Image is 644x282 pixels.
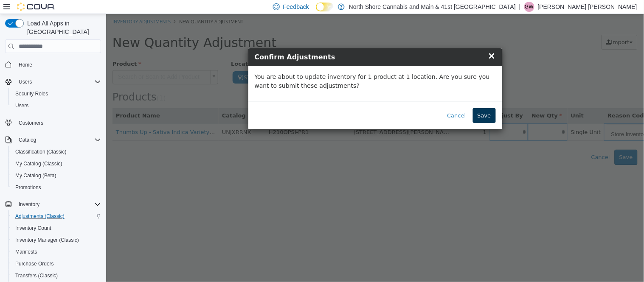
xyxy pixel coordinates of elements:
span: Promotions [12,182,101,193]
span: Catalog [19,137,36,143]
span: Security Roles [15,90,48,97]
span: Inventory Count [15,225,51,232]
a: Classification (Classic) [12,147,70,157]
a: Customers [15,118,47,128]
p: North Shore Cannabis and Main & 41st [GEOGRAPHIC_DATA] [349,2,516,12]
span: Dark Mode [316,11,316,12]
span: My Catalog (Beta) [12,170,101,181]
button: Cancel [337,94,365,109]
button: Security Roles [8,88,104,100]
span: Catalog [15,135,101,145]
span: Classification (Classic) [15,148,67,155]
a: Transfers (Classic) [12,271,61,281]
input: Dark Mode [316,3,334,11]
span: Transfers (Classic) [12,271,101,281]
button: Classification (Classic) [8,146,104,158]
button: Users [15,77,35,87]
span: Classification (Classic) [12,147,101,157]
button: My Catalog (Beta) [8,170,104,181]
span: Home [15,59,101,70]
button: My Catalog (Classic) [8,158,104,170]
span: My Catalog (Classic) [12,159,101,169]
a: Users [12,101,32,111]
span: Inventory [15,199,101,209]
button: Manifests [8,246,104,258]
span: Purchase Orders [12,259,101,269]
span: Customers [19,120,43,126]
button: Home [2,58,104,70]
span: × [382,36,390,47]
div: Griffin Wright [524,2,534,12]
a: Purchase Orders [12,259,57,269]
span: GW [525,2,534,12]
span: Users [15,102,28,109]
h4: Confirm Adjustments [149,38,390,48]
span: Home [19,61,32,68]
p: You are about to update inventory for 1 product at 1 location. Are you sure you want to submit th... [149,59,390,76]
span: Load All Apps in [GEOGRAPHIC_DATA] [24,19,101,36]
span: Transfers (Classic) [15,272,58,279]
button: Save [367,94,390,109]
a: Inventory Manager (Classic) [12,235,82,245]
a: Promotions [12,182,45,193]
span: Inventory Manager (Classic) [12,235,101,245]
span: Users [12,101,101,111]
p: | [519,2,521,12]
span: Adjustments (Classic) [12,211,101,221]
a: Security Roles [12,89,51,99]
a: Inventory Count [12,223,55,233]
span: Inventory Count [12,223,101,233]
a: Manifests [12,247,40,257]
button: Transfers (Classic) [8,270,104,282]
span: My Catalog (Beta) [15,172,56,179]
a: Adjustments (Classic) [12,211,68,221]
span: Purchase Orders [15,260,54,267]
span: Feedback [283,3,309,11]
span: Inventory Manager (Classic) [15,237,79,243]
button: Inventory [2,198,104,210]
button: Users [2,76,104,88]
button: Inventory Count [8,222,104,234]
button: Catalog [15,135,39,145]
span: Adjustments (Classic) [15,213,65,220]
span: Users [15,77,101,87]
button: Inventory Manager (Classic) [8,234,104,246]
button: Promotions [8,181,104,193]
button: Customers [2,117,104,129]
span: Security Roles [12,89,101,99]
span: Inventory [19,201,39,208]
button: Inventory [15,199,43,209]
span: Manifests [12,247,101,257]
span: My Catalog (Classic) [15,160,62,167]
span: Manifests [15,248,37,255]
button: Catalog [2,134,104,146]
button: Purchase Orders [8,258,104,270]
p: [PERSON_NAME] [PERSON_NAME] [538,2,637,12]
span: Users [19,78,32,85]
span: Promotions [15,184,41,191]
button: Users [8,100,104,112]
a: Home [15,60,36,70]
a: My Catalog (Classic) [12,159,66,169]
button: Adjustments (Classic) [8,210,104,222]
a: My Catalog (Beta) [12,170,60,181]
img: Cova [17,3,55,11]
span: Customers [15,117,101,128]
